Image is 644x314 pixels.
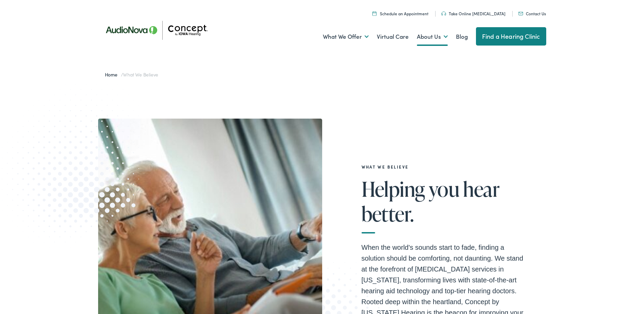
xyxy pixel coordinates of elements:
a: Contact Us [518,11,546,16]
img: utility icon [441,12,446,16]
a: Take Online [MEDICAL_DATA] [441,11,505,16]
a: Find a Hearing Clinic [476,27,546,46]
a: Blog [456,24,468,49]
img: utility icon [518,12,523,15]
img: A calendar icon to schedule an appointment at Concept by Iowa Hearing. [372,11,376,16]
span: better. [362,203,414,225]
h2: What We Believe [362,164,525,169]
a: What We Offer [323,24,369,49]
a: Schedule an Appointment [372,11,428,16]
a: Virtual Care [377,24,409,49]
span: you [429,178,459,200]
span: hear [463,178,499,200]
span: Helping [362,178,425,200]
a: About Us [417,24,448,49]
